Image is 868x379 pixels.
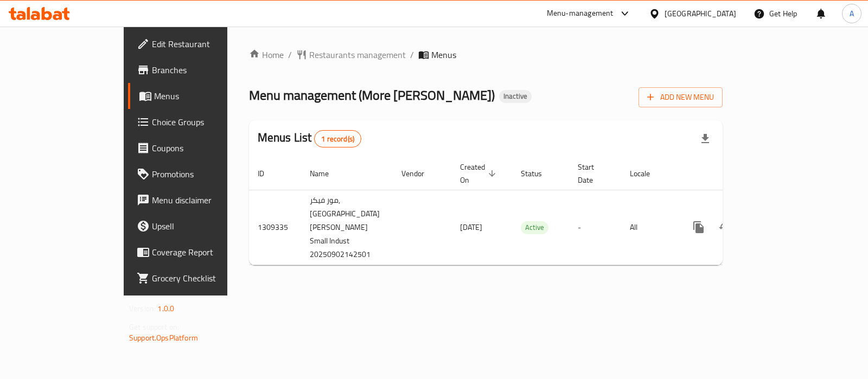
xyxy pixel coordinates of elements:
[128,83,269,109] a: Menus
[152,246,260,259] span: Coverage Report
[129,320,179,334] span: Get support on:
[410,48,414,61] li: /
[249,83,495,107] span: Menu management ( More [PERSON_NAME] )
[129,331,198,345] a: Support.OpsPlatform
[460,160,499,187] span: Created On
[521,221,548,234] div: Active
[578,160,608,187] span: Start Date
[686,214,712,240] button: more
[647,91,714,104] span: Add New Menu
[431,48,456,61] span: Menus
[128,57,269,83] a: Branches
[569,190,621,265] td: -
[315,134,361,144] span: 1 record(s)
[692,126,718,152] div: Export file
[547,7,614,20] div: Menu-management
[249,190,301,265] td: 1309335
[128,187,269,213] a: Menu disclaimer
[128,239,269,265] a: Coverage Report
[258,167,278,180] span: ID
[249,157,799,265] table: enhanced table
[460,220,482,234] span: [DATE]
[309,48,406,61] span: Restaurants management
[152,63,260,76] span: Branches
[301,190,393,265] td: مور فيكر,[GEOGRAPHIC_DATA][PERSON_NAME] Small Indust 20250902142501
[157,301,174,316] span: 1.0.0
[152,142,260,155] span: Coupons
[152,272,260,285] span: Grocery Checklist
[128,135,269,161] a: Coupons
[850,8,854,20] span: A
[401,167,438,180] span: Vendor
[296,48,406,61] a: Restaurants management
[128,265,269,291] a: Grocery Checklist
[258,130,361,147] h2: Menus List
[128,109,269,135] a: Choice Groups
[639,87,723,107] button: Add New Menu
[152,115,260,129] span: Choice Groups
[128,31,269,57] a: Edit Restaurant
[521,221,548,234] span: Active
[129,301,156,316] span: Version:
[630,167,664,180] span: Locale
[314,130,361,147] div: Total records count
[310,167,343,180] span: Name
[677,157,799,190] th: Actions
[521,167,556,180] span: Status
[152,194,260,207] span: Menu disclaimer
[152,37,260,50] span: Edit Restaurant
[499,90,532,103] div: Inactive
[154,89,260,102] span: Menus
[152,220,260,233] span: Upsell
[665,8,736,20] div: [GEOGRAPHIC_DATA]
[249,48,723,61] nav: breadcrumb
[712,214,738,240] button: Change Status
[128,161,269,187] a: Promotions
[288,48,292,61] li: /
[621,190,677,265] td: All
[128,213,269,239] a: Upsell
[152,168,260,181] span: Promotions
[499,92,532,101] span: Inactive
